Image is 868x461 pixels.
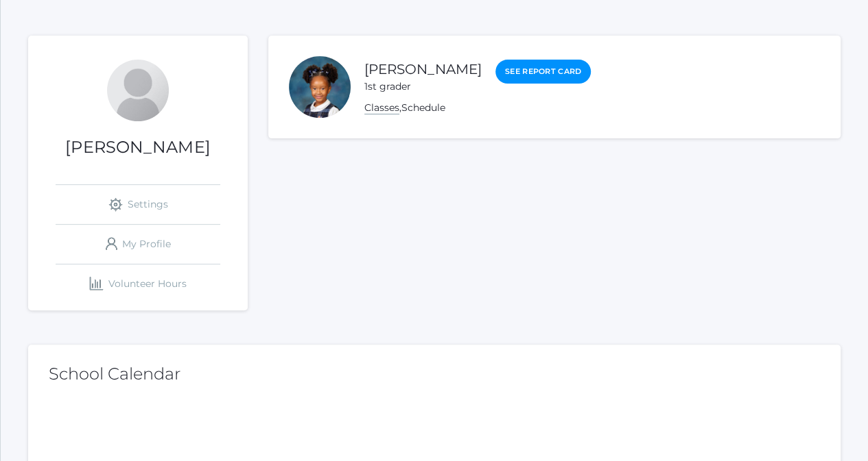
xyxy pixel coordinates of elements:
[289,56,351,118] div: Crue Harris
[364,101,591,115] div: ,
[364,101,399,114] a: Classes
[56,225,220,264] a: My Profile
[49,365,820,383] h2: School Calendar
[401,101,445,114] a: Schedule
[28,138,248,156] h1: [PERSON_NAME]
[364,79,482,94] div: 1st grader
[364,61,482,77] a: [PERSON_NAME]
[56,264,220,303] a: Volunteer Hours
[107,60,169,121] div: Jazmine Benning
[56,185,220,224] a: Settings
[495,60,591,84] a: See Report Card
